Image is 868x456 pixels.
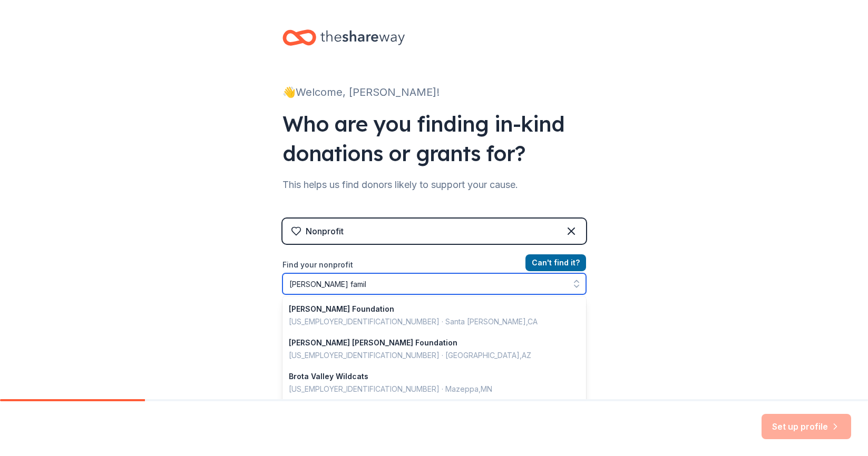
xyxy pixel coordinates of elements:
[289,383,567,395] div: [US_EMPLOYER_IDENTIFICATION_NUMBER] · Mazeppa , MN
[282,273,586,294] input: Search by name, EIN, or city
[289,370,567,383] div: Brota Valley Wildcats
[289,349,567,362] div: [US_EMPLOYER_IDENTIFICATION_NUMBER] · [GEOGRAPHIC_DATA] , AZ
[289,315,567,328] div: [US_EMPLOYER_IDENTIFICATION_NUMBER] · Santa [PERSON_NAME] , CA
[289,303,567,315] div: [PERSON_NAME] Foundation
[289,336,567,349] div: [PERSON_NAME] [PERSON_NAME] Foundation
